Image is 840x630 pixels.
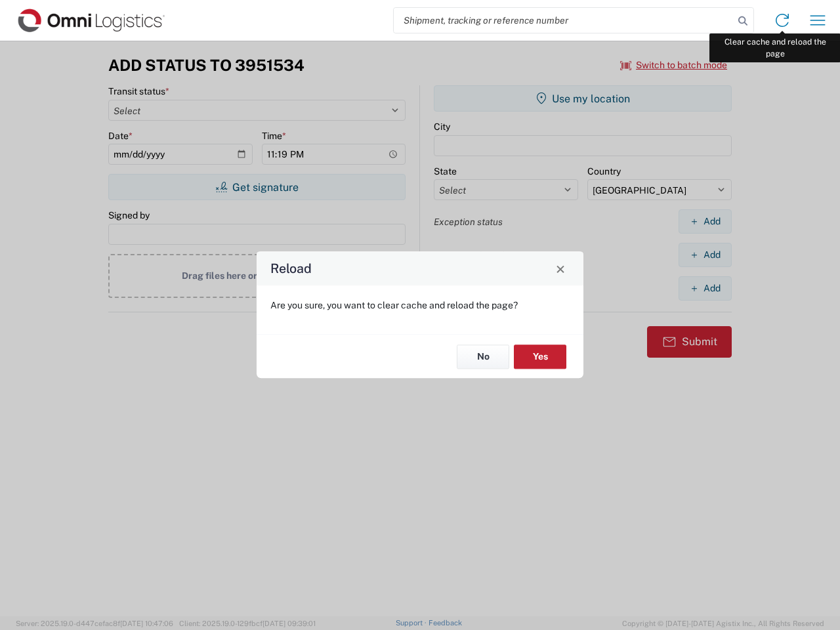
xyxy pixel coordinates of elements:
input: Shipment, tracking or reference number [394,8,734,33]
p: Are you sure, you want to clear cache and reload the page? [270,299,570,311]
button: Yes [514,345,566,369]
button: No [457,345,509,369]
button: Close [551,259,570,278]
h4: Reload [270,259,312,278]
